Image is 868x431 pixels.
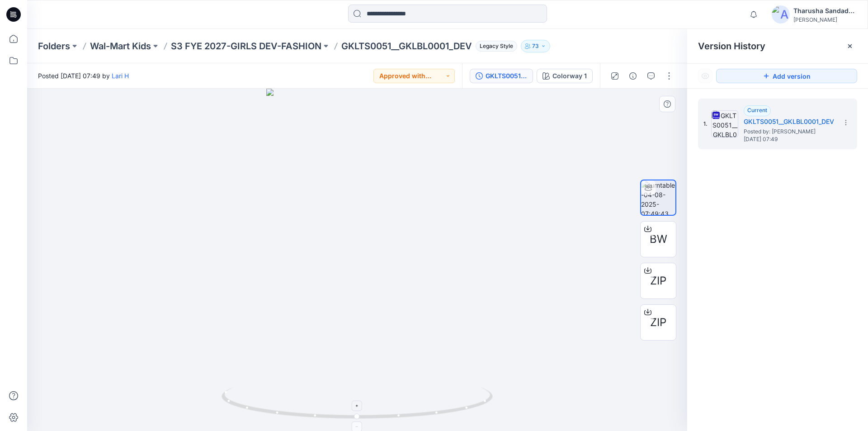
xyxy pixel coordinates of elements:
[793,5,857,16] div: Tharusha Sandadeepa
[793,16,857,23] div: [PERSON_NAME]
[703,120,708,128] span: 1.
[470,69,533,83] button: GKLTS0051__GKLBL0001_DEV
[641,180,675,215] img: turntable-04-08-2025-07:49:43
[650,273,666,289] span: ZIP
[650,231,667,247] span: BW
[38,40,70,52] a: Folders
[698,69,712,83] button: Show Hidden Versions
[650,314,666,331] span: ZIP
[476,41,517,52] span: Legacy Style
[744,127,834,136] span: Posted by: Lari H
[744,136,834,142] span: [DATE] 07:49
[846,43,854,50] button: Close
[90,40,151,52] a: Wal-Mart Kids
[472,40,517,52] button: Legacy Style
[38,71,129,81] span: Posted [DATE] 07:49 by
[716,69,857,83] button: Add version
[626,69,640,83] button: Details
[537,69,593,83] button: Colorway 1
[486,71,527,81] div: GKLTS0051__GKLBL0001_DEV
[744,116,834,127] h5: GKLTS0051__GKLBL0001_DEV
[521,40,550,52] button: 73
[112,72,129,80] a: Lari H
[698,41,765,52] span: Version History
[772,5,790,24] img: avatar
[711,110,738,137] img: GKLTS0051__GKLBL0001_DEV
[341,40,472,52] p: GKLTS0051__GKLBL0001_DEV
[532,41,539,51] p: 73
[171,40,321,52] a: S3 FYE 2027-GIRLS DEV-FASHION
[747,107,767,114] span: Current
[552,71,587,81] div: Colorway 1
